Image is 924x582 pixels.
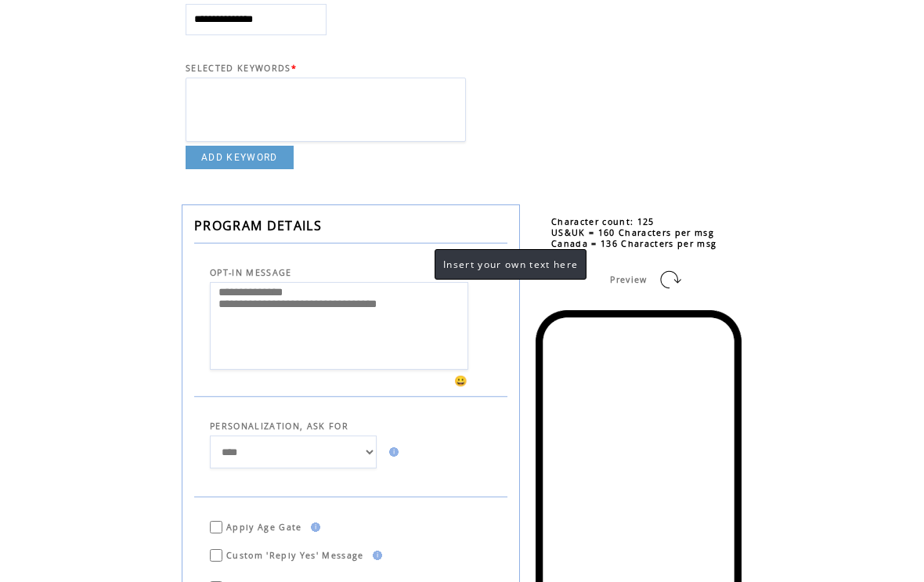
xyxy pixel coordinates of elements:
[454,374,468,388] span: 😀
[186,146,294,169] a: ADD KEYWORD
[194,217,322,234] span: PROGRAM DETAILS
[551,238,716,249] span: Canada = 136 Characters per msg
[551,227,714,238] span: US&UK = 160 Characters per msg
[384,447,399,457] img: help.gif
[306,522,320,532] img: help.gif
[226,550,364,561] span: Custom 'Reply Yes' Message
[368,551,382,560] img: help.gif
[610,274,647,285] span: Preview
[551,216,655,227] span: Character count: 125
[226,522,302,533] span: Apply Age Gate
[210,267,292,278] span: OPT-IN MESSAGE
[186,63,291,74] span: SELECTED KEYWORDS
[443,258,578,271] span: Insert your own text here
[210,421,348,432] span: PERSONALIZATION, ASK FOR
